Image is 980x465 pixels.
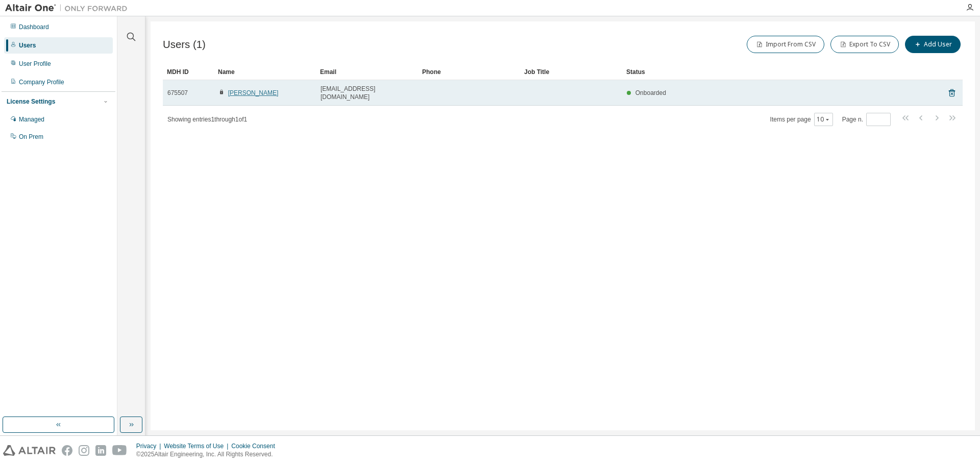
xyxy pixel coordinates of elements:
img: Altair One [5,3,133,13]
span: [EMAIL_ADDRESS][DOMAIN_NAME] [321,85,413,101]
img: altair_logo.svg [3,445,56,456]
div: Managed [19,115,44,124]
span: Showing entries 1 through 1 of 1 [167,116,247,123]
div: On Prem [19,133,43,141]
div: User Profile [19,60,51,68]
div: Phone [422,64,516,80]
div: Website Terms of Use [164,442,231,450]
div: Cookie Consent [231,442,281,450]
button: Import From CSV [747,36,824,53]
button: 10 [817,115,830,124]
div: Users [19,41,36,50]
div: Dashboard [19,23,49,31]
img: linkedin.svg [95,445,106,456]
span: Users (1) [163,39,206,51]
span: Items per page [770,113,833,126]
div: Privacy [136,442,164,450]
a: [PERSON_NAME] [228,89,279,96]
img: instagram.svg [79,445,89,456]
div: MDH ID [167,64,210,80]
div: Status [626,64,910,80]
img: facebook.svg [62,445,72,456]
button: Export To CSV [830,36,899,53]
span: Page n. [842,113,891,126]
p: © 2025 Altair Engineering, Inc. All Rights Reserved. [136,450,281,459]
span: Onboarded [635,89,666,96]
img: youtube.svg [112,445,127,456]
div: Company Profile [19,78,64,86]
div: Name [218,64,312,80]
button: Add User [905,36,961,53]
div: Email [320,64,414,80]
div: Job Title [524,64,618,80]
span: 675507 [167,89,188,97]
div: License Settings [7,97,55,106]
